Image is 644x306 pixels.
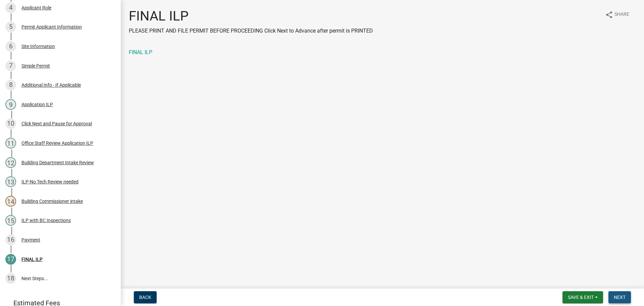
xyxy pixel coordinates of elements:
[21,83,81,87] div: Additional Info - If Applicable
[5,254,16,265] div: 17
[5,176,16,187] div: 13
[139,295,151,300] span: Back
[5,138,16,148] div: 11
[5,118,16,129] div: 10
[21,44,55,49] div: Site Information
[5,273,16,284] div: 18
[21,25,82,29] div: Permit Applicant Information
[21,237,40,242] div: Payment
[608,291,631,303] button: Next
[614,295,626,300] span: Next
[568,295,594,300] span: Save & Exit
[5,41,16,52] div: 6
[5,196,16,207] div: 14
[129,27,373,35] p: PLEASE PRINT AND FILE PERMIT BEFORE PROCEEDING Click Next to Advance after permit is PRINTED
[600,8,635,21] button: shareShare
[21,121,92,126] div: Click Next and Pause for Approval
[21,199,83,204] div: Building Commissioner intake
[134,291,157,303] button: Back
[21,257,43,262] div: FINAL ILP
[5,21,16,32] div: 5
[562,291,603,303] button: Save & Exit
[5,2,16,13] div: 4
[5,234,16,245] div: 16
[129,8,373,24] h1: FINAL ILP
[5,60,16,71] div: 7
[5,157,16,168] div: 12
[5,80,16,90] div: 8
[21,160,94,165] div: Building Department Intake Review
[21,179,78,184] div: ILP-No Tech Review needed
[5,99,16,110] div: 9
[21,102,53,107] div: Application ILP
[21,218,71,223] div: ILP with BC Inspections
[614,11,629,19] span: Share
[21,141,93,145] div: Office Staff Review Application ILP
[21,5,51,10] div: Applicant Role
[5,215,16,226] div: 15
[605,11,613,19] i: share
[129,49,152,55] a: FINAL ILP
[21,63,50,68] div: Simple Permit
